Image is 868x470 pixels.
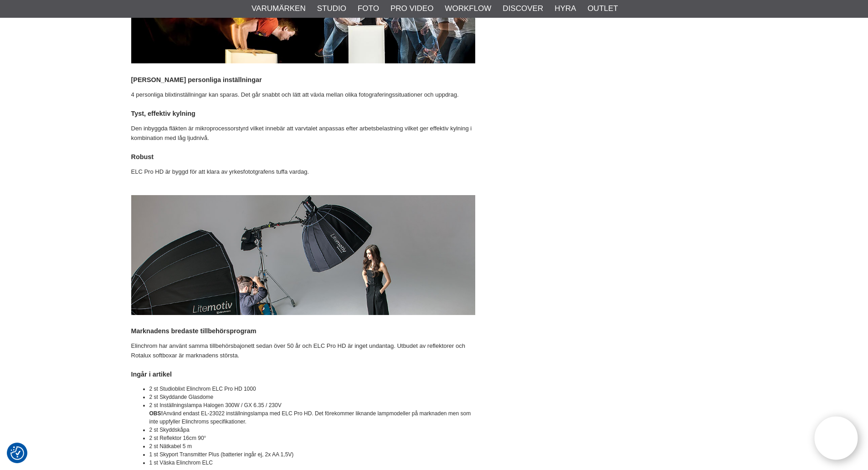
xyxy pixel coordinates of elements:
img: Elinchrom ELC Pro HD Set [131,195,475,315]
h4: Robust [131,152,475,161]
li: 1 st Väska Elinchrom ELC [149,459,475,467]
h4: [PERSON_NAME] personliga inställningar [131,75,475,84]
a: Hyra [555,3,576,15]
li: 2 st Studioblixt Elinchrom ELC Pro HD 1000 [149,385,475,393]
h4: Tyst, effektiv kylning [131,109,475,118]
button: Samtyckesinställningar [10,445,24,461]
strong: OBS! [149,410,163,417]
a: Discover [503,3,543,15]
a: Varumärken [252,3,306,15]
a: Workflow [445,3,491,15]
li: 1 st Skyport Transmitter Plus (batterier ingår ej, 2x AA 1,5V) [149,450,475,459]
p: Den inbyggda fläkten är mikroprocessorstyrd vilket innebär att varvtalet anpassas efter arbetsbel... [131,124,475,143]
a: Pro Video [390,3,433,15]
h4: Ingår i artikel [131,370,475,379]
a: Outlet [587,3,618,15]
h4: Marknadens bredaste tillbehörsprogram [131,186,475,336]
p: 4 personliga blixtinställningar kan sparas. Det går snabbt och lätt att växla mellan olika fotogr... [131,90,475,100]
p: ELC Pro HD är byggd för att klara av yrkesfototgrafens tuffa vardag. [131,167,475,177]
li: 2 st Skyddande Glasdome [149,393,475,401]
a: Studio [317,3,346,15]
li: 2 st Reflektor 16cm 90° [149,434,475,442]
a: Foto [358,3,379,15]
p: Elinchrom har använt samma tillbehörsbajonett sedan över 50 år och ELC Pro HD är inget undantag. ... [131,341,475,361]
li: 2 st Skyddskåpa [149,426,475,434]
li: 2 st Inställningslampa Halogen 300W / GX 6.35 / 230V Använd endast EL-23022 inställningslampa med... [149,401,475,426]
li: 2 st Nätkabel 5 m [149,442,475,450]
img: Revisit consent button [10,446,24,460]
